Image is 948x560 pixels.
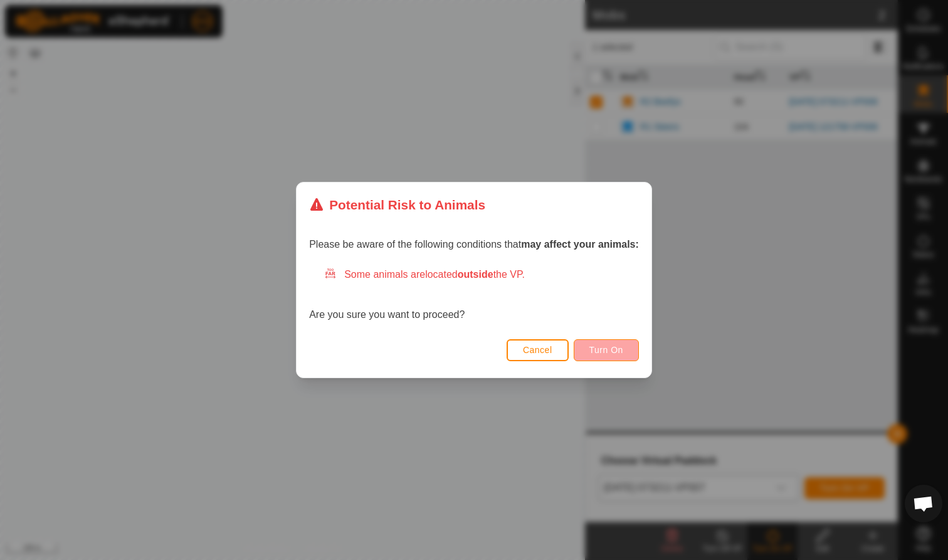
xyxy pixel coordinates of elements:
button: Cancel [507,339,569,361]
span: Please be aware of the following conditions that [309,239,639,250]
span: Turn On [589,345,623,355]
div: Potential Risk to Animals [309,195,485,214]
button: Turn On [574,339,639,361]
a: Open chat [905,485,942,522]
div: Are you sure you want to proceed? [309,267,639,322]
strong: outside [458,269,493,280]
span: Cancel [523,345,552,355]
span: located the VP. [425,269,525,280]
strong: may affect your animals: [521,239,639,250]
div: Some animals are [324,267,639,282]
